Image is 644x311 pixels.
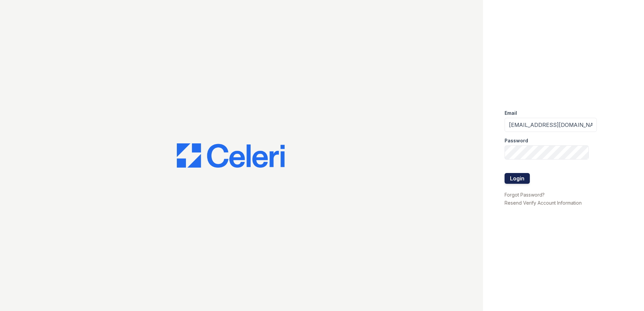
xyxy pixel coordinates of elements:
[505,200,582,206] a: Resend Verify Account Information
[505,110,517,116] label: Email
[505,192,545,198] a: Forgot Password?
[505,137,528,144] label: Password
[505,173,530,184] button: Login
[177,143,285,168] img: CE_Logo_Blue-a8612792a0a2168367f1c8372b55b34899dd931a85d93a1a3d3e32e68fde9ad4.png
